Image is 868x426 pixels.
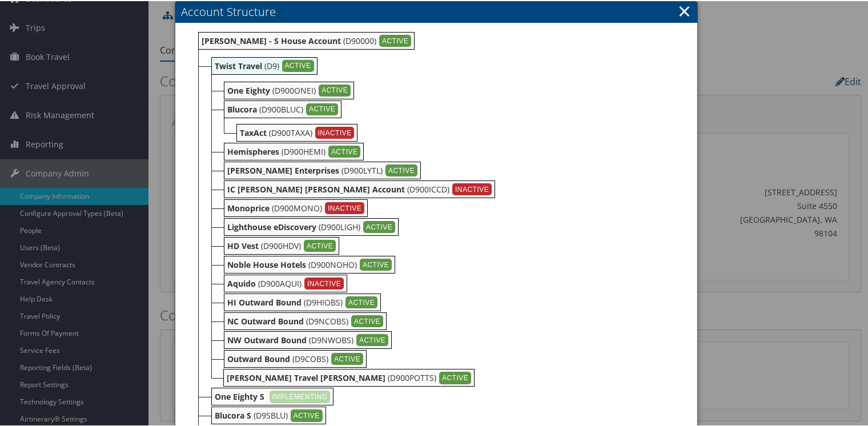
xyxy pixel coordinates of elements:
[224,255,395,272] div: (D900NOHO)
[227,315,304,325] b: NC Outward Bound
[227,202,270,212] b: Monoprice
[240,126,267,137] b: TaxAct
[345,295,377,308] div: ACTIVE
[215,59,262,70] b: Twist Travel
[227,371,385,382] b: [PERSON_NAME] Travel [PERSON_NAME]
[211,56,318,74] div: (D9)
[224,349,367,367] div: (D9COBS)
[227,277,256,288] b: Aquido
[215,409,251,420] b: Blucora S
[282,59,314,71] div: ACTIVE
[315,126,355,138] div: INACTIVE
[224,179,495,197] div: (D900ICCD)
[227,84,270,95] b: One Eighty
[224,274,347,291] div: (D900AQUI)
[306,102,338,115] div: ACTIVE
[363,220,395,232] div: ACTIVE
[223,368,475,385] div: (D900POTTS)
[224,198,368,216] div: (D900MONO)
[319,83,351,96] div: ACTIVE
[224,292,381,310] div: (D9HIOBS)
[227,296,302,307] b: HI Outward Bound
[224,142,364,159] div: (D900HEMI)
[385,163,417,176] div: ACTIVE
[227,183,405,194] b: IC [PERSON_NAME] [PERSON_NAME] Account
[227,164,339,175] b: [PERSON_NAME] Enterprises
[270,389,331,402] div: IMPLEMENTING
[331,352,363,364] div: ACTIVE
[198,31,415,49] div: (D90000)
[211,405,326,423] div: (D9SBLU)
[439,371,471,383] div: ACTIVE
[227,220,316,231] b: Lighthouse eDiscovery
[227,333,307,344] b: NW Outward Bound
[304,239,336,251] div: ACTIVE
[227,352,290,363] b: Outward Bound
[227,145,279,156] b: Hemispheres
[291,408,323,421] div: ACTIVE
[360,258,392,270] div: ACTIVE
[227,239,259,250] b: HD Vest
[351,314,383,327] div: ACTIVE
[325,201,364,214] div: INACTIVE
[452,182,492,195] div: INACTIVE
[227,103,257,114] b: Blucora
[224,217,399,235] div: (D900LIGH)
[379,34,411,46] div: ACTIVE
[224,160,421,178] div: (D900LYTL)
[224,99,341,117] div: (D900BLUC)
[227,258,306,269] b: Noble House Hotels
[328,144,360,157] div: ACTIVE
[224,311,387,329] div: (D9NCOBS)
[215,390,264,401] b: One Eighty S
[304,276,344,289] div: INACTIVE
[224,330,392,348] div: (D9NWOBS)
[356,333,388,345] div: ACTIVE
[202,34,341,45] b: [PERSON_NAME] - S House Account
[224,236,339,254] div: (D900HDV)
[224,81,354,98] div: (D900ONEI)
[236,123,358,140] div: (D900TAXA)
